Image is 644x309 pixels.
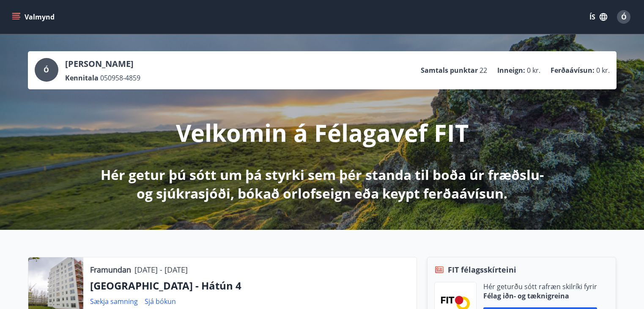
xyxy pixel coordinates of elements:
[90,264,131,275] p: Framundan
[551,66,595,75] p: Ferðaávísun :
[480,66,487,75] span: 22
[483,291,597,301] p: Félag iðn- og tæknigreina
[614,7,634,27] button: Ó
[448,264,516,275] span: FIT félagsskírteini
[99,166,545,203] p: Hér getur þú sótt um þá styrki sem þér standa til boða úr fræðslu- og sjúkrasjóði, bókað orlofsei...
[176,116,469,149] p: Velkomin á Félagavef FIT
[65,73,99,83] p: Kennitala
[100,73,140,83] span: 050958-4859
[585,9,612,25] button: ÍS
[596,66,610,75] span: 0 kr.
[44,65,49,74] span: Ó
[134,264,188,275] p: [DATE] - [DATE]
[621,12,627,22] span: Ó
[90,297,138,306] a: Sækja samning
[10,9,58,25] button: menu
[497,66,525,75] p: Inneign :
[65,58,140,70] p: [PERSON_NAME]
[483,282,597,291] p: Hér geturðu sótt rafræn skilríki fyrir
[90,279,410,293] p: [GEOGRAPHIC_DATA] - Hátún 4
[527,66,540,75] span: 0 kr.
[145,297,176,306] a: Sjá bókun
[421,66,478,75] p: Samtals punktar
